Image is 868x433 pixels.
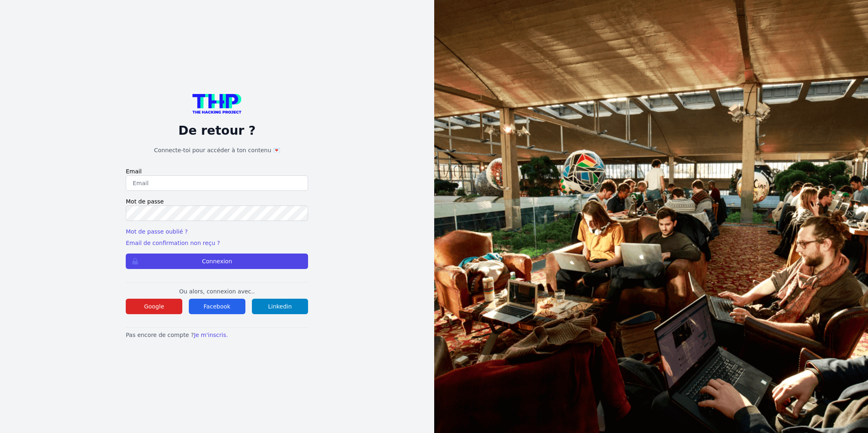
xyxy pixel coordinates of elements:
[126,167,308,175] label: Email
[252,299,308,314] button: Linkedin
[126,123,308,138] p: De retour ?
[126,228,188,235] a: Mot de passe oublié ?
[189,299,245,314] button: Facebook
[126,331,308,339] p: Pas encore de compte ?
[194,332,228,338] a: Je m'inscris.
[126,254,308,269] button: Connexion
[126,146,308,154] h1: Connecte-toi pour accéder à ton contenu 💌
[126,175,308,191] input: Email
[126,197,308,206] label: Mot de passe
[126,240,220,246] a: Email de confirmation non reçu ?
[126,287,308,295] p: Ou alors, connexion avec..
[192,94,241,114] img: logo
[126,299,182,314] button: Google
